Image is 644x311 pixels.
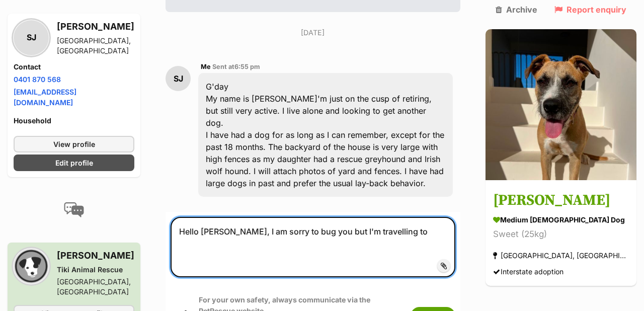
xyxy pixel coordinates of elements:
h4: Contact [14,62,134,72]
span: Me [201,63,211,70]
div: SJ [166,66,191,91]
img: conversation-icon-4a6f8262b818ee0b60e3300018af0b2d0b884aa5de6e9bcb8d3d4eeb1a70a7c4.svg [64,202,84,217]
a: [EMAIL_ADDRESS][DOMAIN_NAME] [14,88,76,107]
a: View profile [14,136,134,152]
div: Sweet (25kg) [493,228,629,242]
span: View profile [53,139,95,149]
div: [GEOGRAPHIC_DATA], [GEOGRAPHIC_DATA] [493,249,629,263]
span: 6:55 pm [234,63,260,70]
h3: [PERSON_NAME] [493,190,629,212]
a: 0401 870 568 [14,75,61,84]
div: Tiki Animal Rescue [57,265,134,275]
img: Tiki Animal Rescue profile pic [14,249,49,284]
h3: [PERSON_NAME] [57,20,134,34]
div: [GEOGRAPHIC_DATA], [GEOGRAPHIC_DATA] [57,277,134,297]
a: Report enquiry [554,5,626,14]
div: SJ [14,20,49,55]
a: Archive [496,5,537,14]
span: Edit profile [55,158,93,168]
span: Sent at [212,63,260,70]
a: Edit profile [14,154,134,171]
h4: Household [14,116,134,126]
a: [PERSON_NAME] medium [DEMOGRAPHIC_DATA] Dog Sweet (25kg) [GEOGRAPHIC_DATA], [GEOGRAPHIC_DATA] Int... [486,182,636,286]
div: Interstate adoption [493,265,563,279]
div: [GEOGRAPHIC_DATA], [GEOGRAPHIC_DATA] [57,36,134,56]
div: medium [DEMOGRAPHIC_DATA] Dog [493,215,629,225]
h3: [PERSON_NAME] [57,249,134,263]
img: Hazel [486,29,636,180]
p: [DATE] [166,27,460,38]
div: G'day My name is [PERSON_NAME]'m just on the cusp of retiring, but still very active. I live alon... [198,73,453,197]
